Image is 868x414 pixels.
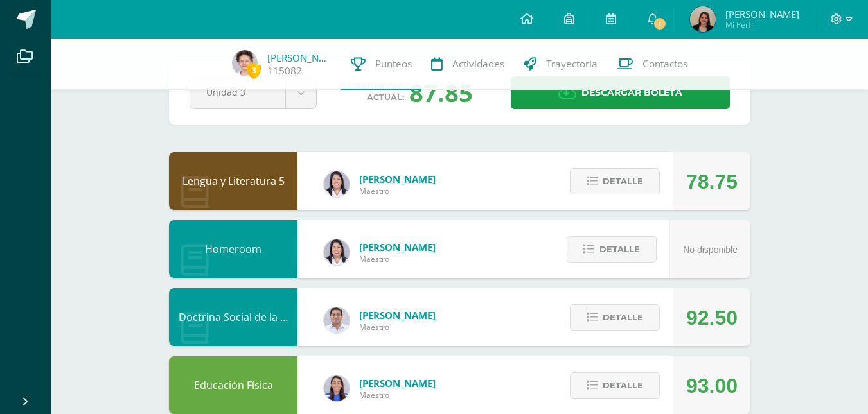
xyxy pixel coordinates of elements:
span: Mi Perfil [725,19,799,30]
div: 87.85 [409,76,473,109]
button: Detalle [570,168,660,194]
span: Detalle [603,306,643,329]
span: Maestro [359,185,436,196]
img: fd1196377973db38ffd7ffd912a4bf7e.png [324,239,350,265]
a: 115082 [267,64,302,78]
a: Trayectoria [514,39,607,90]
span: Maestro [359,254,436,264]
img: fd1196377973db38ffd7ffd912a4bf7e.png [324,171,350,197]
span: Detalle [603,169,643,193]
span: Detalle [599,237,640,261]
img: bdd30fc94565ed8527522aa55d595e65.png [690,6,716,32]
a: Unidad 3 [190,77,316,108]
a: [PERSON_NAME] [267,51,332,64]
span: Trayectoria [546,57,598,71]
span: 1 [653,17,667,31]
span: Unidad 3 [206,77,269,107]
span: [PERSON_NAME] [359,241,436,254]
span: Contactos [642,57,687,71]
span: [PERSON_NAME] [359,173,436,185]
a: Actividades [421,39,514,90]
span: Detalle [603,374,643,397]
button: Detalle [570,304,660,331]
span: 3 [247,62,261,78]
a: Descargar boleta [511,76,730,109]
div: 92.50 [686,289,738,347]
span: Punteos [375,57,412,71]
span: Promedio actual: [355,82,404,103]
div: Lengua y Literatura 5 [169,152,297,210]
a: Contactos [607,39,697,90]
span: [PERSON_NAME] [359,309,436,322]
span: No disponible [683,245,738,255]
span: [PERSON_NAME] [359,377,436,390]
button: Detalle [570,372,660,399]
span: Maestro [359,322,436,332]
div: Homeroom [169,220,297,278]
button: Detalle [567,236,657,263]
a: Punteos [341,39,421,90]
img: 4d1ce3232feb1b3c914387724c1cf2cc.png [232,50,258,76]
div: Doctrina Social de la Iglesia [169,288,297,346]
img: 15aaa72b904403ebb7ec886ca542c491.png [324,307,350,333]
span: Maestro [359,390,436,401]
span: Descargar boleta [581,77,682,108]
span: [PERSON_NAME] [725,8,799,21]
span: Actividades [452,57,504,71]
div: Educación Física [169,356,297,414]
img: 0eea5a6ff783132be5fd5ba128356f6f.png [324,375,350,401]
div: 78.75 [686,153,738,211]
